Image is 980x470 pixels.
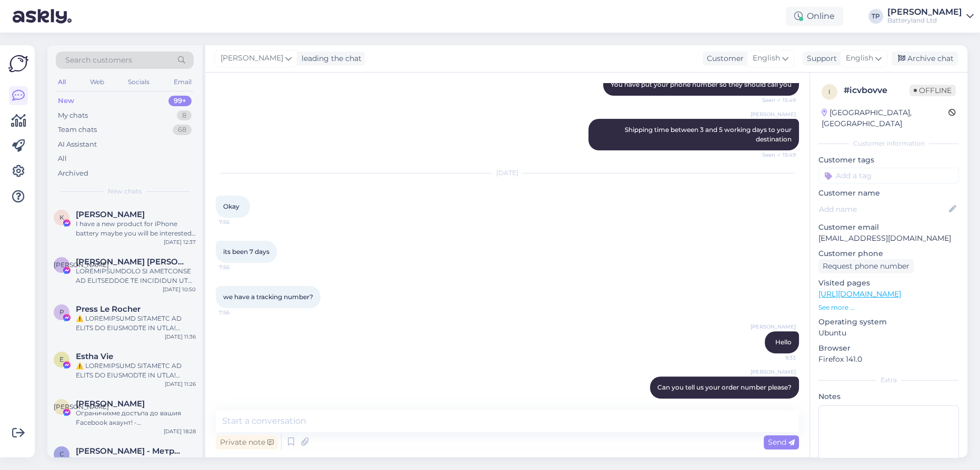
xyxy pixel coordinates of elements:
span: Okay [223,202,239,210]
p: Customer tags [818,155,959,166]
input: Add name [819,203,947,215]
div: [PERSON_NAME] [887,8,962,16]
div: Extra [818,375,959,385]
div: [DATE] [216,168,799,178]
div: 68 [173,125,192,135]
div: Archived [58,168,88,179]
span: [PERSON_NAME] [751,368,796,376]
span: K [59,213,64,221]
span: Севинч Фучиджиева - Метрика ЕООД [76,446,185,456]
div: Email [172,75,194,89]
div: Ограничихме достъпа до вашия Facebook акаунт! - Непотвърждаването може да доведе до постоянно бло... [76,408,196,427]
div: [DATE] 11:26 [165,380,196,388]
span: Shipping time between 3 and 5 working days to your destination [625,126,793,143]
span: You have put your phone number so they should call you [611,80,792,88]
span: [PERSON_NAME] [221,53,283,64]
p: Firefox 141.0 [818,354,959,365]
div: Web [88,75,106,89]
div: All [58,154,67,164]
div: All [56,75,68,89]
span: [PERSON_NAME] [54,261,109,269]
span: Антония Балабанова [76,399,145,408]
span: Seen ✓ 15:49 [756,96,796,104]
a: [PERSON_NAME]Batteryland Ltd [887,8,974,25]
span: we have a tracking number? [223,293,313,301]
span: Send [768,437,795,447]
p: Customer phone [818,248,959,259]
div: Socials [126,75,152,89]
p: Ubuntu [818,328,959,339]
span: 7:56 [219,309,258,316]
div: leading the chat [297,53,362,64]
span: С [59,450,64,458]
p: Notes [818,391,959,402]
div: Customer [703,53,744,64]
div: TP [868,9,883,24]
div: [GEOGRAPHIC_DATA], [GEOGRAPHIC_DATA] [822,107,948,129]
span: Search customers [65,55,132,66]
p: Customer name [818,188,959,199]
div: 99+ [168,96,192,106]
input: Add a tag [818,168,959,183]
div: [DATE] 11:36 [165,333,196,341]
span: its been 7 days [223,248,269,256]
div: LOREMIPSUMDOLO SI AMETCONSE AD ELITSEDDOE TE INCIDIDUN UT LABOREET Dolorem Aliquaenima, mi veniam... [76,267,196,285]
span: New chats [108,187,142,196]
span: Press Le Rocher [76,304,141,314]
div: My chats [58,110,88,121]
span: 9:33 [756,354,796,362]
div: Archive chat [892,52,958,66]
div: 8 [177,110,192,121]
div: Customer information [818,139,959,148]
span: Л. Ирина [76,257,185,267]
p: Visited pages [818,278,959,289]
div: Team chats [58,125,97,135]
span: English [753,53,780,64]
a: [URL][DOMAIN_NAME] [818,289,901,299]
div: [DATE] 18:28 [164,427,196,435]
img: Askly Logo [8,54,28,74]
div: AI Assistant [58,139,97,150]
div: Support [803,53,837,64]
span: Estha Vie [76,352,113,361]
span: P [59,308,64,316]
span: Seen ✓ 15:49 [756,151,796,159]
p: See more ... [818,303,959,312]
span: [PERSON_NAME] [54,403,109,411]
p: Operating system [818,316,959,328]
p: Browser [818,343,959,354]
span: [PERSON_NAME] [751,110,796,118]
span: Hello [775,338,792,346]
span: Offline [909,85,956,96]
div: ⚠️ LOREMIPSUMD SITAMETC AD ELITS DO EIUSMODTE IN UTLA! Etdolor magnaaliq enimadminim veniamq nost... [76,361,196,380]
div: # icvbovve [844,84,909,97]
div: Batteryland Ltd [887,16,962,25]
span: [PERSON_NAME] [751,323,796,331]
div: ⚠️ LOREMIPSUMD SITAMETC AD ELITS DO EIUSMODTE IN UTLA! Etdolor magnaaliq enimadminim veniamq nost... [76,314,196,333]
span: E [59,355,64,363]
span: 7:56 [219,218,258,226]
div: [DATE] 10:50 [163,285,196,293]
div: New [58,96,74,106]
span: English [846,53,873,64]
span: Can you tell us your order number please? [657,383,792,391]
div: [DATE] 12:37 [164,238,196,246]
div: I have a new product for iPhone battery maybe you will be interested😁 [76,219,196,238]
span: 9:34 [756,399,796,407]
span: i [828,88,831,96]
div: Private note [216,435,278,449]
p: Customer email [818,222,959,233]
span: 7:56 [219,263,258,271]
p: [EMAIL_ADDRESS][DOMAIN_NAME] [818,233,959,244]
div: Online [786,7,843,26]
div: Request phone number [818,259,914,273]
span: Kelvin Xu [76,210,145,219]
